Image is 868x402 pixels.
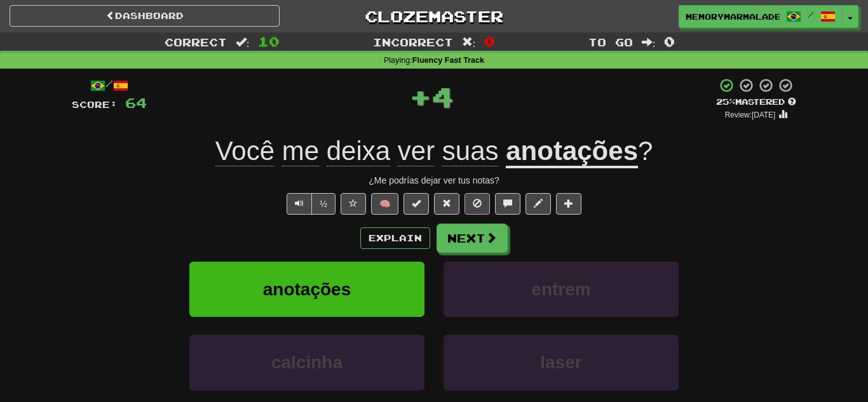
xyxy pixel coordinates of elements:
div: / [72,77,147,93]
div: Mastered [716,97,796,108]
button: Ignore sentence (alt+i) [465,193,490,215]
button: Next [437,224,508,253]
button: ½ [311,193,336,215]
span: ver [398,136,435,166]
span: 25 % [716,97,735,107]
span: Você [215,136,275,166]
span: anotações [263,279,351,299]
button: Set this sentence to 100% Mastered (alt+m) [403,193,429,215]
span: To go [588,36,633,48]
span: 0 [484,34,495,49]
span: 0 [664,34,675,49]
button: Discuss sentence (alt+u) [495,193,520,215]
span: / [808,10,814,19]
a: MemoryMarmalade / [679,5,843,28]
span: calcinha [271,352,342,372]
div: ¿Me podrías dejar ver tus notas? [72,174,796,187]
button: entrem [444,262,679,317]
strong: Fluency Fast Track [412,56,484,65]
button: Play sentence audio (ctl+space) [287,193,312,215]
div: Text-to-speech controls [284,193,336,215]
small: Review: [DATE] [725,111,776,119]
span: Incorrect [373,36,453,48]
a: Dashboard [10,5,280,27]
span: + [409,77,431,116]
span: ? [638,136,653,166]
button: 🧠 [371,193,398,215]
button: Favorite sentence (alt+f) [341,193,366,215]
span: laser [540,352,581,372]
span: : [236,37,250,48]
button: laser [444,335,679,390]
span: MemoryMarmalade [686,11,780,22]
span: Score: [72,99,118,110]
u: anotações [506,136,638,168]
button: Reset to 0% Mastered (alt+r) [434,193,459,215]
button: anotações [189,262,424,317]
button: calcinha [189,335,424,390]
span: deixa [327,136,390,166]
span: Correct [165,36,227,48]
span: me [282,136,319,166]
button: Add to collection (alt+a) [556,193,581,215]
span: suas [442,136,499,166]
span: 4 [431,81,454,112]
button: Edit sentence (alt+d) [526,193,551,215]
span: entrem [531,279,590,299]
span: : [462,37,476,48]
span: 10 [258,34,280,49]
a: Clozemaster [299,5,569,27]
button: Explain [360,227,430,249]
span: 64 [125,95,147,111]
span: : [642,37,656,48]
